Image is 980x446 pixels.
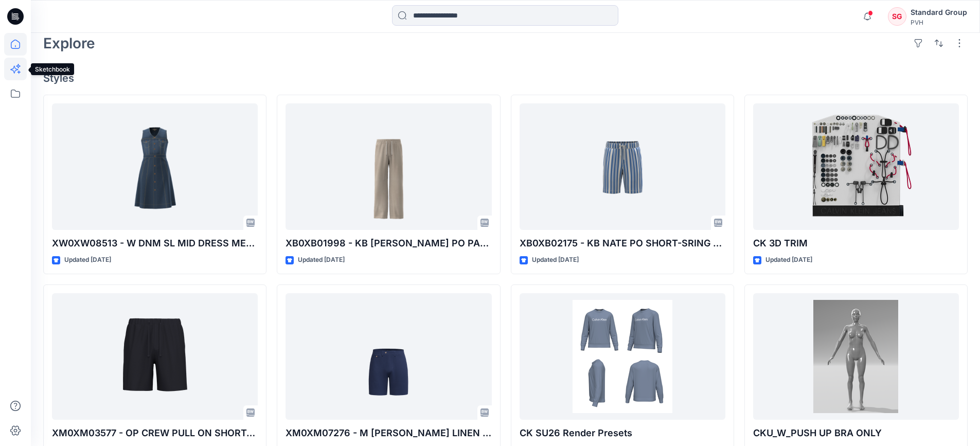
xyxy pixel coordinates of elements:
a: CK SU26 Render Presets [520,293,725,420]
p: Updated [DATE] [298,255,345,265]
a: XB0XB02175 - KB NATE PO SHORT-SRING 2026 [520,103,725,230]
div: SG [888,7,906,26]
p: XM0XM07276 - M [PERSON_NAME] LINEN DC SHORT-SPRING 2026 [286,426,491,440]
p: XW0XW08513 - W DNM SL MID DRESS MED-SUMMER 2026 [52,236,258,251]
h2: Explore [43,35,95,51]
div: PVH [911,19,967,26]
p: Updated [DATE] [64,255,111,265]
p: XB0XB01998 - KB [PERSON_NAME] PO PANT-SRING 2026 [286,236,491,251]
a: XB0XB01998 - KB ROTHWELL PO PANT-SRING 2026 [286,103,491,230]
a: CK 3D TRIM [753,103,959,230]
p: XM0XM03577 - OP CREW PULL ON SHORT-SPRING 2026 [52,426,258,440]
a: XM0XM03577 - OP CREW PULL ON SHORT-SPRING 2026 [52,293,258,420]
p: Updated [DATE] [765,255,812,265]
p: CK SU26 Render Presets [520,426,725,440]
p: CKU_W_PUSH UP BRA ONLY [753,426,959,440]
p: XB0XB02175 - KB NATE PO SHORT-SRING 2026 [520,236,725,251]
h4: Styles [43,72,968,84]
div: Standard Group [911,6,967,19]
p: CK 3D TRIM [753,236,959,251]
a: XM0XM07276 - M RILEY LINEN DC SHORT-SPRING 2026 [286,293,491,420]
a: XW0XW08513 - W DNM SL MID DRESS MED-SUMMER 2026 [52,103,258,230]
a: CKU_W_PUSH UP BRA ONLY [753,293,959,420]
p: Updated [DATE] [532,255,579,265]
